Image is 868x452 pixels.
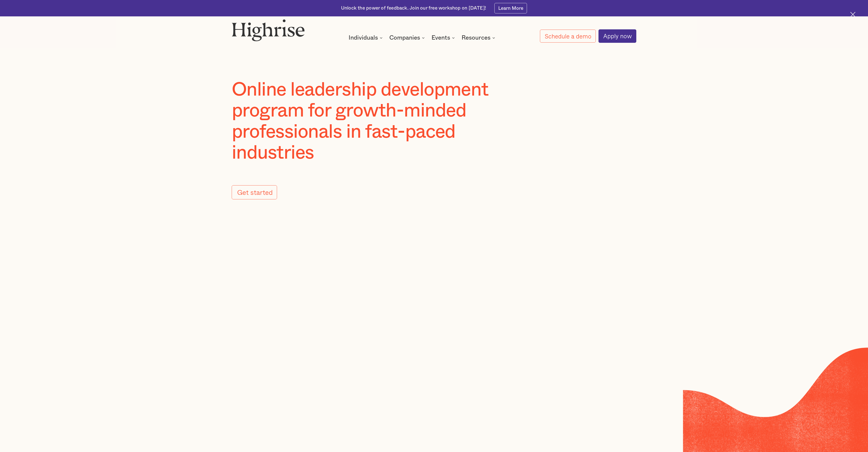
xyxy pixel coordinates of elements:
[232,185,277,200] a: Get started
[431,35,450,41] div: Events
[349,35,384,41] div: Individuals
[389,35,420,41] div: Companies
[540,30,596,43] a: Schedule a demo
[232,79,527,163] h1: Online leadership development program for growth-minded professionals in fast-paced industries
[431,35,456,41] div: Events
[349,35,378,41] div: Individuals
[389,35,426,41] div: Companies
[341,5,486,12] div: Unlock the power of feedback. Join our free workshop on [DATE]!
[462,35,496,41] div: Resources
[598,29,636,43] a: Apply now
[232,19,305,41] img: Highrise logo
[850,12,855,17] img: Cross icon
[462,35,490,41] div: Resources
[494,3,527,13] a: Learn More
